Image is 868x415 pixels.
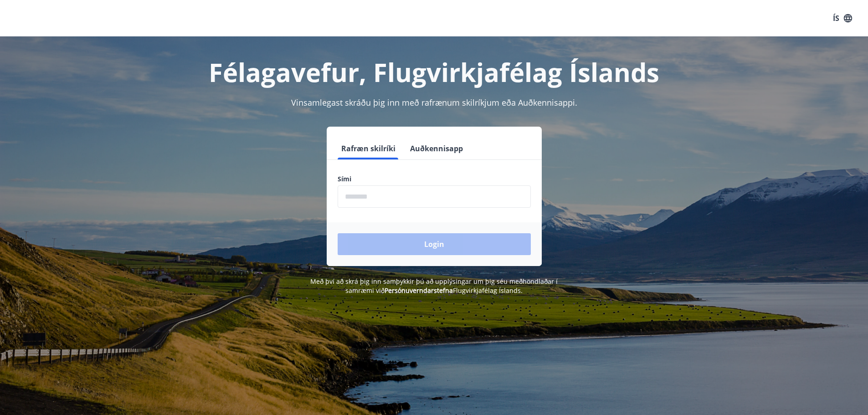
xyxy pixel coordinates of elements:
[406,138,467,159] button: Auðkennisapp
[338,174,531,184] label: Sími
[291,97,577,108] span: Vinsamlegast skráðu þig inn með rafrænum skilríkjum eða Auðkennisappi.
[385,286,453,295] a: Persónuverndarstefna
[338,138,399,159] button: Rafræn skilríki
[310,277,558,295] span: Með því að skrá þig inn samþykkir þú að upplýsingar um þig séu meðhöndlaðar í samræmi við Flugvir...
[117,55,751,89] h1: Félagavefur, Flugvirkjafélag Íslands
[828,10,857,26] button: ÍS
